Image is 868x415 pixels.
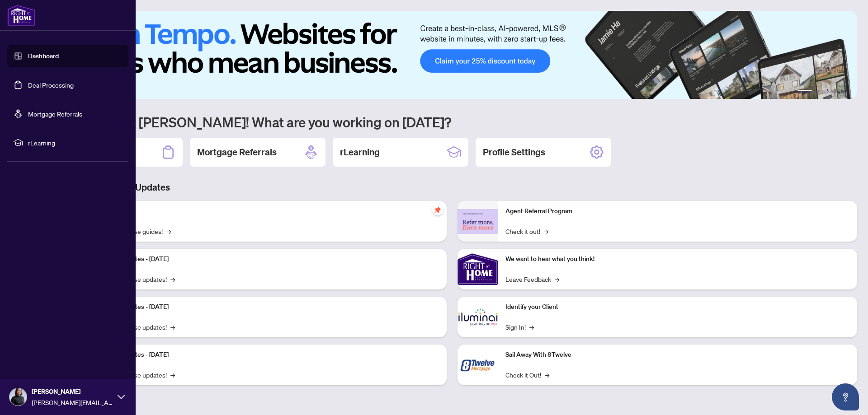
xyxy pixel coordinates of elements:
span: → [170,322,175,332]
a: Dashboard [28,52,59,60]
a: Check it Out!→ [505,370,549,380]
span: rLearning [28,138,122,148]
span: [PERSON_NAME][EMAIL_ADDRESS][DOMAIN_NAME] [32,397,113,407]
p: Platform Updates - [DATE] [95,254,439,264]
p: We want to hear what you think! [505,254,850,264]
h3: Brokerage & Industry Updates [47,181,857,194]
p: Platform Updates - [DATE] [95,350,439,360]
img: logo [7,5,35,26]
button: 2 [816,90,819,93]
a: Leave Feedback→ [505,274,559,284]
p: Self-Help [95,206,439,216]
a: Mortgage Referrals [28,110,82,118]
button: 4 [830,90,834,93]
h2: Profile Settings [483,146,545,159]
span: → [170,370,175,380]
p: Sail Away With 8Twelve [505,350,850,360]
img: Sail Away With 8Twelve [458,345,498,385]
p: Agent Referral Program [505,206,850,216]
span: → [545,370,549,380]
span: → [529,322,534,332]
img: Slide 0 [47,11,857,99]
img: Agent Referral Program [458,209,498,234]
span: → [166,226,171,236]
button: Open asap [832,383,859,410]
span: → [544,226,548,236]
a: Check it out!→ [505,226,548,236]
img: We want to hear what you think! [458,249,498,289]
p: Platform Updates - [DATE] [95,302,439,312]
button: 3 [823,90,826,93]
img: Identify your Client [458,297,498,337]
h1: Welcome back [PERSON_NAME]! What are you working on [DATE]? [47,113,857,131]
span: [PERSON_NAME] [32,387,113,396]
span: → [555,274,559,284]
span: → [170,274,175,284]
button: 6 [844,90,848,93]
p: Identify your Client [505,302,850,312]
a: Sign In!→ [505,322,534,332]
h2: rLearning [340,146,380,159]
button: 1 [797,90,812,93]
h2: Mortgage Referrals [197,146,277,159]
a: Deal Processing [28,81,74,89]
img: Profile Icon [9,388,27,406]
span: pushpin [432,205,443,215]
button: 5 [837,90,841,93]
